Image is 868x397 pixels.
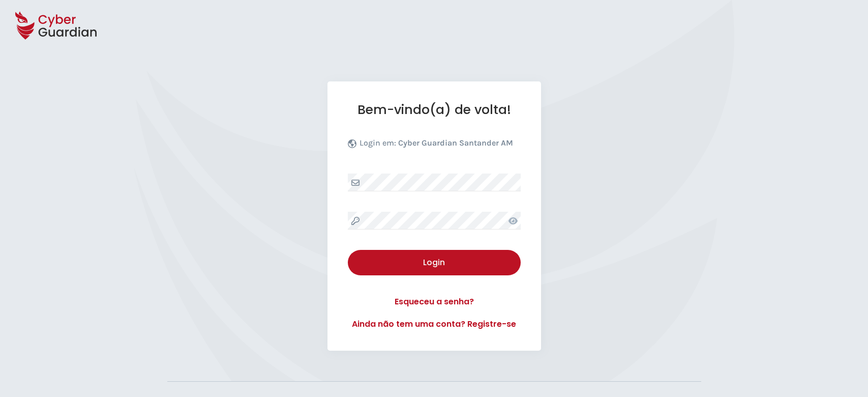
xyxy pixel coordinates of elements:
[348,102,521,118] h1: Bem-vindo(a) de volta!
[348,296,521,308] a: Esqueceu a senha?
[348,250,521,275] button: Login
[398,138,513,148] b: Cyber Guardian Santander AM
[348,318,521,330] a: Ainda não tem uma conta? Registre-se
[355,257,513,269] div: Login
[360,138,513,153] p: Login em:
